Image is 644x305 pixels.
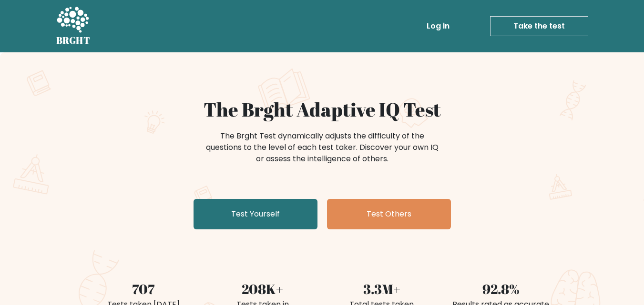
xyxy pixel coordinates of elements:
[423,17,453,36] a: Log in
[203,130,441,165] div: The Brght Test dynamically adjusts the difficulty of the questions to the level of each test take...
[209,279,317,299] div: 208K+
[90,279,197,299] div: 707
[490,16,588,36] a: Take the test
[90,98,555,121] h1: The Brght Adaptive IQ Test
[327,199,451,229] a: Test Others
[447,279,555,299] div: 92.8%
[56,35,91,46] h5: BRGHT
[56,4,91,49] a: BRGHT
[328,279,436,299] div: 3.3M+
[194,199,317,229] a: Test Yourself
